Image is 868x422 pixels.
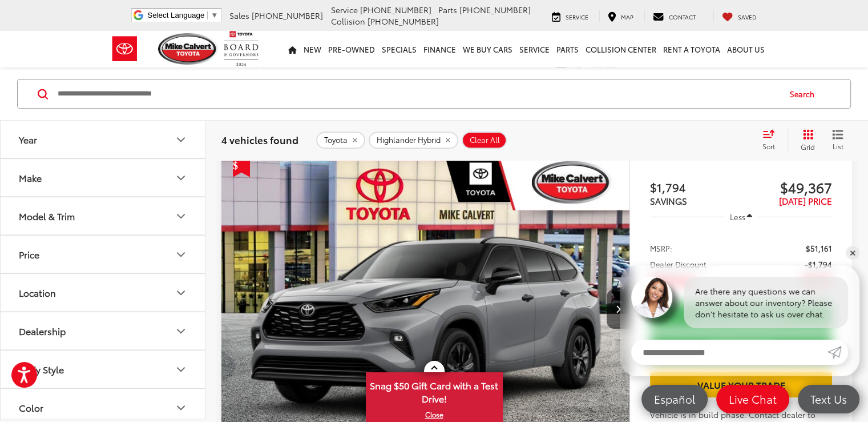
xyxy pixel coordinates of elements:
a: My Saved Vehicles [713,10,765,22]
span: Service [331,4,358,15]
span: ▼ [211,11,218,19]
span: Toyota [324,136,348,145]
button: remove Toyota [316,132,365,149]
a: Text Us [798,385,859,413]
span: [PHONE_NUMBER] [252,10,323,21]
img: Agent profile photo [631,277,672,318]
div: Dealership [174,324,188,338]
div: Price [174,248,188,261]
button: Next image [607,289,629,329]
div: Price [19,249,39,260]
div: Body Style [19,364,64,375]
span: Live Chat [723,392,782,406]
span: Saved [738,13,757,21]
input: Enter your message [631,340,827,365]
a: Pre-Owned [325,31,378,67]
div: Location [174,286,188,300]
span: [DATE] PRICE [779,194,832,207]
div: Make [19,172,42,183]
button: Body StyleBody Style [1,351,206,388]
a: Service [543,10,597,22]
input: Search by Make, Model, or Keyword [56,80,779,108]
div: Make [174,171,188,185]
a: Map [599,10,642,22]
div: Model & Trim [19,210,75,221]
a: Finance [420,31,459,67]
button: Model & TrimModel & Trim [1,197,206,234]
span: Contact [669,13,696,21]
img: Mike Calvert Toyota [158,33,219,65]
span: Parts [438,4,457,15]
div: Color [174,401,188,415]
a: Home [285,31,300,67]
button: Select sort value [757,129,788,152]
span: Español [648,392,701,406]
button: Clear All [462,132,507,149]
a: Select Language​ [147,11,218,19]
span: $49,367 [741,178,832,196]
span: Highlander Hybrid [377,136,441,145]
span: Map [621,13,633,21]
span: SAVINGS [650,194,687,207]
span: List [832,141,843,151]
span: Sort [762,141,775,151]
span: -$1,794 [805,258,832,270]
div: Model & Trim [174,209,188,223]
a: Service [516,31,553,67]
a: Value Your Trade [650,372,832,397]
a: Specials [378,31,420,67]
a: About Us [724,31,768,67]
button: LocationLocation [1,274,206,311]
button: DealershipDealership [1,312,206,349]
span: Text Us [805,392,853,406]
span: 4 vehicles found [221,133,298,146]
a: Submit [827,340,848,365]
a: Rent a Toyota [660,31,724,67]
a: New [300,31,325,67]
a: Parts [553,31,582,67]
button: remove Highlander%20Hybrid [369,132,458,149]
span: $51,161 [806,242,832,254]
a: Live Chat [716,385,789,413]
div: Year [174,133,188,146]
span: $1,794 [650,178,741,196]
button: List View [823,129,852,152]
span: Sales [229,10,249,21]
a: WE BUY CARS [459,31,516,67]
div: Dealership [19,325,66,336]
span: [PHONE_NUMBER] [360,4,431,15]
span: Snag $50 Gift Card with a Test Drive! [367,373,502,408]
div: Body Style [174,363,188,376]
div: Are there any questions we can answer about our inventory? Please don't hesitate to ask us over c... [684,277,848,328]
span: Get Price Drop Alert [233,156,250,177]
span: [PHONE_NUMBER] [368,15,439,27]
button: MakeMake [1,159,206,196]
a: Collision Center [582,31,660,67]
span: ​ [207,11,208,19]
span: Dealer Discount [650,258,706,270]
div: Location [19,287,56,298]
div: Color [19,402,43,413]
a: Español [641,385,708,413]
span: Less [729,212,745,222]
span: Grid [801,142,815,152]
button: YearYear [1,121,206,158]
a: Contact [644,10,704,22]
span: Clear All [470,136,500,145]
button: Less [724,207,758,228]
button: Grid View [788,129,823,152]
div: Year [19,134,37,145]
button: Search [779,79,831,108]
span: MSRP: [650,242,672,254]
img: Toyota [103,30,146,67]
span: Service [566,13,588,21]
span: Collision [331,15,365,27]
button: PricePrice [1,236,206,273]
span: Select Language [147,11,204,19]
span: [PHONE_NUMBER] [459,4,531,15]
